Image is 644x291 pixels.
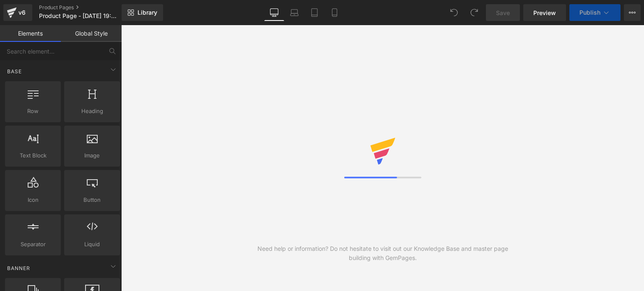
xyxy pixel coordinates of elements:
span: Base [6,67,23,75]
div: v6 [17,7,27,18]
span: Save [496,8,510,17]
a: New Library [122,4,163,21]
span: Button [67,196,117,204]
span: Icon [8,196,58,204]
span: Preview [533,8,556,17]
span: Image [67,151,117,160]
a: v6 [3,4,32,21]
a: Global Style [61,25,122,42]
span: Publish [579,9,600,16]
button: Undo [446,4,462,21]
button: Publish [569,4,621,21]
span: Row [8,107,58,116]
span: Text Block [8,151,58,160]
button: Redo [466,4,483,21]
span: Separator [8,240,58,249]
span: Liquid [67,240,117,249]
span: Banner [6,264,31,272]
span: Product Page - [DATE] 19:02:30 [39,13,119,19]
a: Mobile [325,4,345,21]
span: Library [138,9,157,16]
div: Need help or information? Do not hesitate to visit out our Knowledge Base and master page buildin... [252,244,514,263]
a: Preview [523,4,566,21]
span: Heading [67,107,117,116]
a: Desktop [264,4,284,21]
a: Laptop [284,4,304,21]
a: Tablet [304,4,325,21]
button: More [624,4,641,21]
a: Product Pages [39,4,135,11]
